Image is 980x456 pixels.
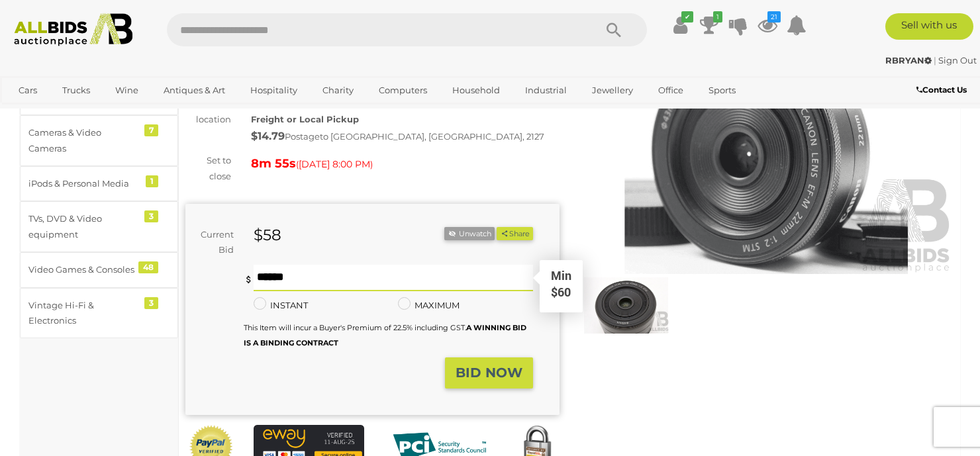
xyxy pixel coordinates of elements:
[254,226,281,244] strong: $58
[20,166,178,201] a: iPods & Personal Media 1
[885,55,932,66] strong: RBRYAN
[28,125,138,156] div: Cameras & Video Cameras
[251,127,560,146] div: Postage
[20,252,178,287] a: Video Games & Consoles 48
[700,79,744,101] a: Sports
[398,298,460,313] label: MAXIMUM
[713,11,722,23] i: 1
[155,79,234,101] a: Antiques & Art
[583,79,642,101] a: Jewellery
[251,130,285,142] strong: $14.79
[296,159,373,169] span: ( )
[885,13,973,40] a: Sell with us
[516,79,575,101] a: Industrial
[444,79,509,101] a: Household
[28,211,138,242] div: TVs, DVD & Video equipment
[7,13,139,46] img: Allbids.com.au
[299,158,370,170] span: [DATE] 8:00 PM
[144,210,158,222] div: 3
[28,262,138,277] div: Video Games & Consoles
[138,261,158,273] div: 48
[242,79,306,101] a: Hospitality
[767,11,781,23] i: 21
[445,357,533,388] button: BID NOW
[175,97,241,128] div: Item location
[185,227,244,258] div: Current Bid
[107,79,147,101] a: Wine
[314,79,362,101] a: Charity
[254,298,308,313] label: INSTANT
[251,114,359,124] strong: Freight or Local Pickup
[938,55,977,66] a: Sign Out
[444,227,495,241] button: Unwatch
[758,13,777,37] a: 21
[20,201,178,252] a: TVs, DVD & Video equipment 3
[146,175,158,187] div: 1
[497,227,533,241] button: Share
[144,124,158,136] div: 7
[681,11,693,23] i: ✔
[244,323,526,347] small: This Item will incur a Buyer's Premium of 22.5% including GST.
[54,79,99,101] a: Trucks
[934,55,936,66] span: |
[28,176,138,191] div: iPods & Personal Media
[28,298,138,329] div: Vintage Hi-Fi & Electronics
[320,131,544,142] span: to [GEOGRAPHIC_DATA], [GEOGRAPHIC_DATA], 2127
[20,288,178,339] a: Vintage Hi-Fi & Electronics 3
[10,102,121,124] a: [GEOGRAPHIC_DATA]
[20,115,178,166] a: Cameras & Video Cameras 7
[541,267,581,311] div: Min $60
[175,153,241,184] div: Set to close
[456,365,522,381] strong: BID NOW
[583,277,669,334] img: Canon EF-M 22mm F/2 STM Lens for EOS M EF-M Mount Black
[699,13,719,37] a: 1
[581,13,647,46] button: Search
[251,156,296,171] strong: 8m 55s
[885,55,934,66] a: RBRYAN
[10,79,46,101] a: Cars
[370,79,436,101] a: Computers
[916,85,967,95] b: Contact Us
[650,79,692,101] a: Office
[144,297,158,309] div: 3
[916,83,970,97] a: Contact Us
[444,227,495,241] li: Unwatch this item
[670,13,690,37] a: ✔
[579,33,954,274] img: Canon EF-M 22mm F/2 STM Lens for EOS M EF-M Mount Black
[251,99,385,109] strong: ALLBIDS SYDNEY Warehouse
